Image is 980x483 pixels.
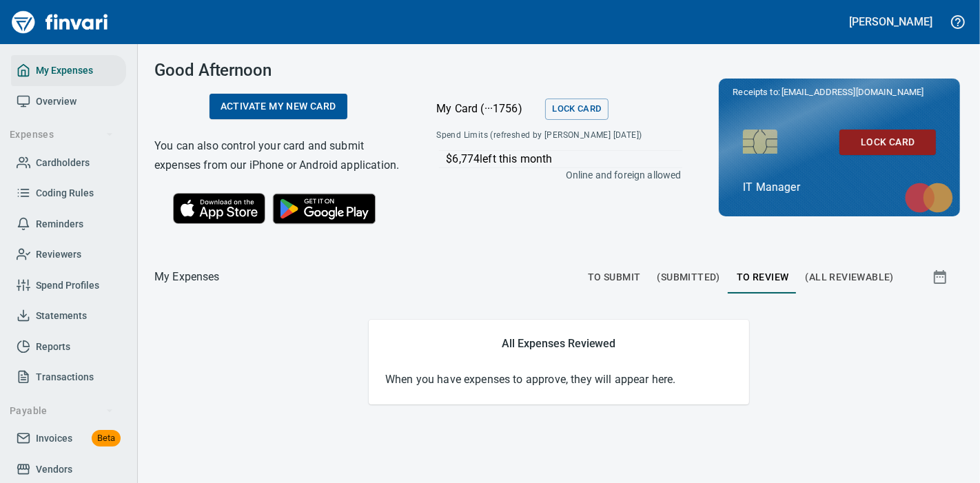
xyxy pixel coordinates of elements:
p: My Expenses [154,269,220,285]
h5: All Expenses Reviewed [385,336,733,351]
img: Download on the App Store [173,193,265,224]
span: Activate my new card [221,98,336,115]
h6: You can also control your card and submit expenses from our iPhone or Android application. [154,136,402,175]
p: Online and foreign allowed [425,168,681,182]
button: Show transactions within a particular date range [919,260,963,294]
span: Reminders [36,216,83,233]
a: Transactions [11,362,126,393]
span: Payable [10,402,114,420]
span: Vendors [36,461,72,478]
a: Coding Rules [11,178,126,209]
span: (All Reviewable) [806,269,894,286]
span: Expenses [10,126,114,143]
a: InvoicesBeta [11,423,126,454]
span: [EMAIL_ADDRESS][DOMAIN_NAME] [780,85,925,99]
span: Reports [36,338,70,356]
span: (Submitted) [657,269,720,286]
span: To Submit [588,269,641,286]
p: IT Manager [743,179,936,196]
span: Statements [36,307,87,325]
span: Cardholders [36,154,90,172]
h3: Good Afternoon [154,61,402,80]
span: Invoices [36,430,72,447]
button: Lock Card [545,99,608,120]
nav: breadcrumb [154,269,220,285]
span: Transactions [36,369,94,386]
a: Statements [11,300,126,331]
button: [PERSON_NAME] [846,11,936,32]
p: Receipts to: [733,85,946,99]
span: Overview [36,93,76,110]
span: Reviewers [36,246,81,263]
span: To Review [737,269,789,286]
a: My Expenses [11,55,126,86]
span: My Expenses [36,62,93,79]
p: When you have expenses to approve, they will appear here. [385,371,733,388]
button: Expenses [4,122,119,147]
span: Beta [92,431,121,446]
span: Lock Card [850,134,925,151]
a: Reports [11,331,126,362]
a: Overview [11,86,126,117]
a: Cardholders [11,147,126,178]
button: Payable [4,398,119,424]
img: mastercard.svg [898,176,960,220]
img: Finvari [8,6,112,39]
button: Lock Card [839,130,936,155]
img: Get it on Google Play [265,186,384,232]
span: Coding Rules [36,185,94,202]
a: Activate my new card [210,94,347,119]
a: Reminders [11,209,126,240]
a: Reviewers [11,239,126,270]
a: Spend Profiles [11,270,126,301]
p: $6,774 left this month [446,151,682,167]
p: My Card (···1756) [436,101,540,117]
span: Lock Card [552,101,601,117]
span: Spend Limits (refreshed by [PERSON_NAME] [DATE]) [436,129,660,143]
h5: [PERSON_NAME] [850,14,932,29]
span: Spend Profiles [36,277,99,294]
